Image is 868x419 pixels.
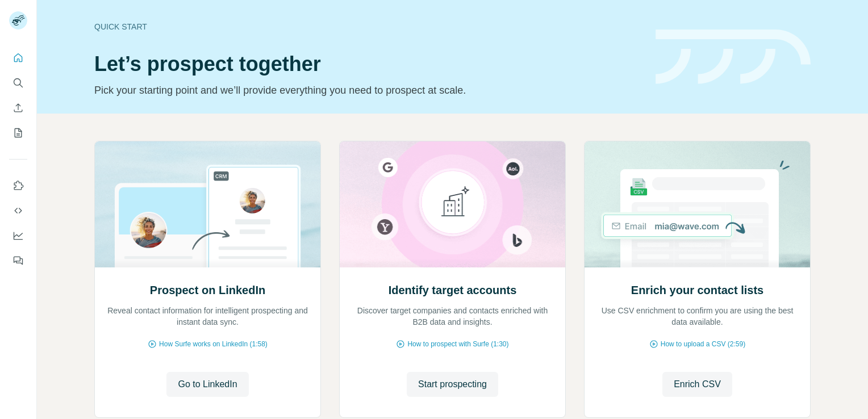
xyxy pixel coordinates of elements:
[94,21,642,32] div: Quick start
[596,305,799,328] p: Use CSV enrichment to confirm you are using the best data available.
[178,378,237,391] span: Go to LinkedIn
[9,123,27,143] button: My lists
[9,250,27,271] button: Feedback
[351,305,554,328] p: Discover target companies and contacts enriched with B2B data and insights.
[584,141,811,267] img: Enrich your contact lists
[9,73,27,93] button: Search
[389,282,517,298] h2: Identify target accounts
[9,175,27,196] button: Use Surfe on LinkedIn
[94,141,321,267] img: Prospect on LinkedIn
[159,339,268,349] span: How Surfe works on LinkedIn (1:58)
[166,372,248,397] button: Go to LinkedIn
[339,141,566,267] img: Identify target accounts
[407,372,498,397] button: Start prospecting
[9,200,27,221] button: Use Surfe API
[106,305,309,328] p: Reveal contact information for intelligent prospecting and instant data sync.
[661,339,745,349] span: How to upload a CSV (2:59)
[662,372,732,397] button: Enrich CSV
[631,282,763,298] h2: Enrich your contact lists
[418,378,487,391] span: Start prospecting
[94,53,642,76] h1: Let’s prospect together
[407,339,508,349] span: How to prospect with Surfe (1:30)
[94,82,642,98] p: Pick your starting point and we’ll provide everything you need to prospect at scale.
[9,98,27,118] button: Enrich CSV
[656,30,811,85] img: banner
[9,48,27,68] button: Quick start
[150,282,265,298] h2: Prospect on LinkedIn
[674,378,721,391] span: Enrich CSV
[9,225,27,246] button: Dashboard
